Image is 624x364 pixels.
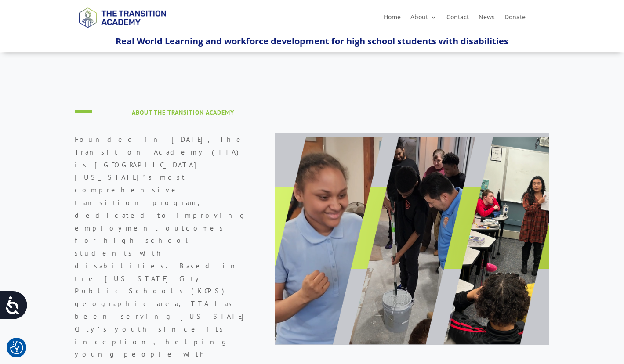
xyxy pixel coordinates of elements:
a: Contact [446,14,469,24]
img: TTA Brand_TTA Primary Logo_Horizontal_Light BG [75,2,170,33]
a: Home [384,14,401,24]
img: About Page Image [275,133,549,345]
span: Real World Learning and workforce development for high school students with disabilities [116,35,508,47]
img: Revisit consent button [10,341,23,354]
a: Logo-Noticias [75,26,170,35]
button: Cookie Settings [10,341,23,354]
a: News [479,14,495,24]
h4: About The Transition Academy [132,109,249,120]
a: About [410,14,437,24]
a: Donate [504,14,526,24]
